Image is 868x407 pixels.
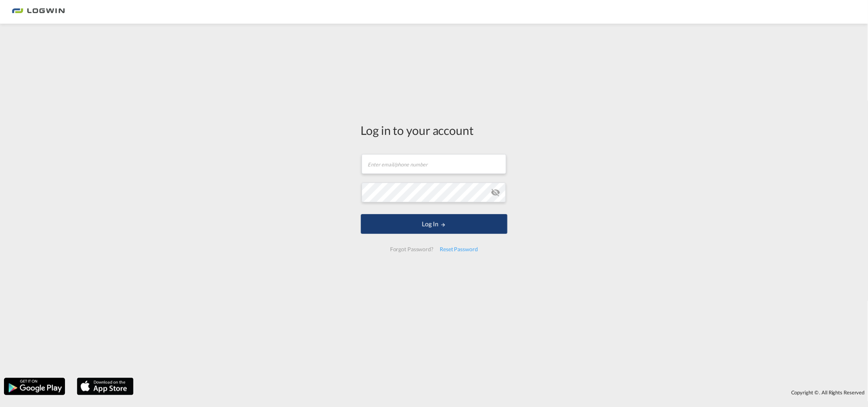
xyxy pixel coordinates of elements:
[12,3,65,21] img: bc73a0e0d8c111efacd525e4c8ad7d32.png
[387,242,437,256] div: Forgot Password?
[361,214,507,234] button: LOGIN
[138,386,868,399] div: Copyright © . All Rights Reserved
[362,154,506,174] input: Enter email/phone number
[491,188,500,197] md-icon: icon-eye-off
[76,377,134,396] img: apple.png
[361,122,507,138] div: Log in to your account
[3,377,66,396] img: google.png
[437,242,481,256] div: Reset Password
